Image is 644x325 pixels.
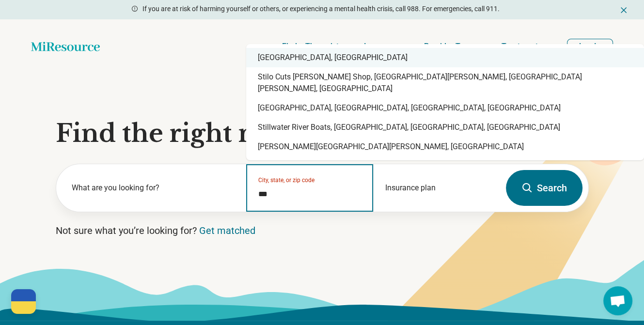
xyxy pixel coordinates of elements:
[246,137,644,156] div: [PERSON_NAME][GEOGRAPHIC_DATA][PERSON_NAME], [GEOGRAPHIC_DATA]
[246,118,644,137] div: Stillwater River Boats, [GEOGRAPHIC_DATA], [GEOGRAPHIC_DATA], [GEOGRAPHIC_DATA]
[246,67,644,98] div: Stilo Cuts [PERSON_NAME] Shop, [GEOGRAPHIC_DATA][PERSON_NAME], [GEOGRAPHIC_DATA][PERSON_NAME], [G...
[619,4,628,15] button: Dismiss
[72,182,235,194] label: What are you looking for?
[364,40,399,53] span: Insurance
[31,37,100,56] a: Home page
[567,39,613,54] button: Log In
[56,224,589,237] p: Not sure what you’re looking for?
[506,170,582,206] button: Search
[603,286,632,315] div: Open chat
[56,119,589,148] h1: Find the right mental health care for you
[282,40,339,53] span: Find a Therapist
[142,4,500,14] p: If you are at risk of harming yourself or others, or experiencing a mental health crisis, call 98...
[246,98,644,118] div: [GEOGRAPHIC_DATA], [GEOGRAPHIC_DATA], [GEOGRAPHIC_DATA], [GEOGRAPHIC_DATA]
[246,48,644,67] div: [GEOGRAPHIC_DATA], [GEOGRAPHIC_DATA]
[502,40,542,53] span: Treatments
[199,225,255,236] a: Get matched
[424,40,476,53] span: Provider Types
[246,44,644,160] div: Suggestions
